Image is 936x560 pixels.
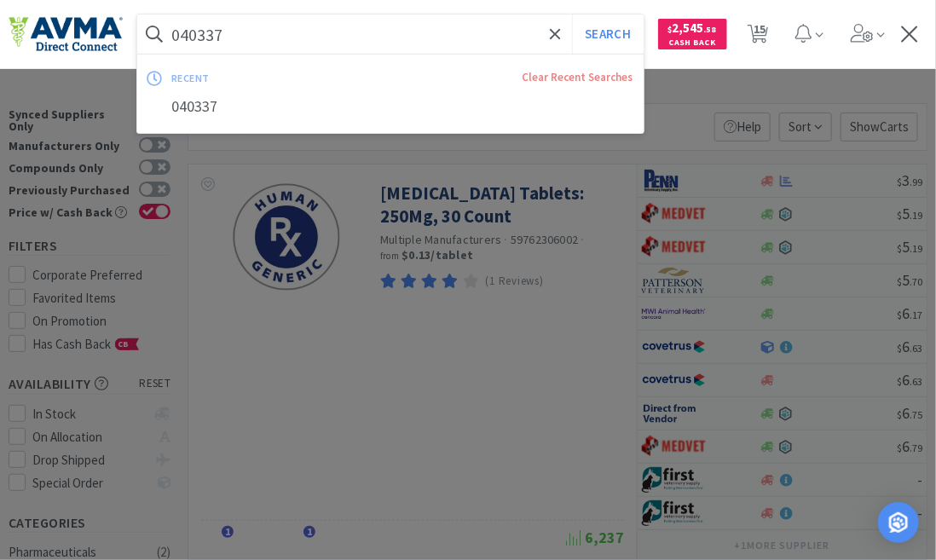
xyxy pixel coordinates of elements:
[137,14,644,54] input: Search by item, sku, manufacturer, ingredient, size...
[572,14,643,54] button: Search
[704,24,717,35] span: . 58
[668,38,717,49] span: Cash Back
[171,65,366,91] div: recent
[878,502,919,543] div: Open Intercom Messenger
[741,29,776,44] a: 15
[9,16,123,52] img: e4e33dab9f054f5782a47901c742baa9_102.png
[137,91,644,123] div: 040337
[523,70,633,84] a: Clear Recent Searches
[668,24,673,35] span: $
[658,11,727,57] a: $2,545.58Cash Back
[668,20,717,36] span: 2,545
